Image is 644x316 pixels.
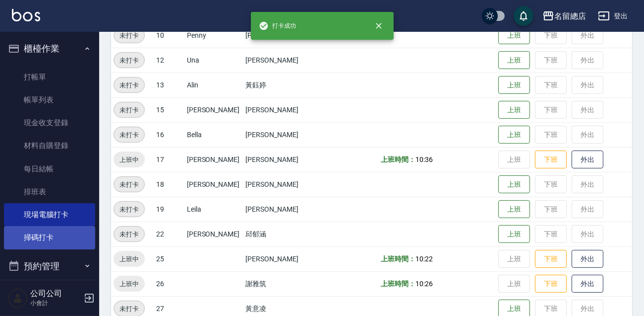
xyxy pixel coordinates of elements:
span: 未打卡 [114,80,144,90]
button: 上班 [498,51,530,70]
a: 現場電腦打卡 [4,203,95,226]
span: 上班中 [114,254,145,264]
span: 上班中 [114,155,145,165]
td: [PERSON_NAME] [184,97,243,122]
button: 上班 [498,26,530,45]
td: [PERSON_NAME] [243,147,319,172]
button: 報表及分析 [4,279,95,305]
td: 22 [154,222,184,246]
span: 未打卡 [114,204,144,215]
td: 10 [154,23,184,48]
span: 未打卡 [114,229,144,239]
td: 17 [154,147,184,172]
td: 邱郁涵 [243,222,319,246]
td: [PERSON_NAME] [243,246,319,271]
button: 上班 [498,101,530,119]
td: [PERSON_NAME] [184,172,243,197]
button: 外出 [572,151,603,169]
td: [PERSON_NAME] [243,172,319,197]
td: 16 [154,122,184,147]
span: 10:26 [415,280,433,288]
a: 打帳單 [4,66,95,88]
td: 25 [154,246,184,271]
td: 13 [154,73,184,97]
b: 上班時間： [381,280,415,288]
img: Person [8,288,28,308]
a: 帳單列表 [4,88,95,111]
span: 10:36 [415,156,433,163]
td: Penny [184,23,243,48]
td: Leila [184,197,243,222]
button: 名留總店 [538,6,590,26]
td: Una [184,48,243,73]
td: [PERSON_NAME] [243,97,319,122]
a: 每日結帳 [4,158,95,180]
a: 掃碼打卡 [4,226,95,249]
img: Logo [12,9,40,21]
button: 上班 [498,76,530,94]
button: 外出 [572,275,603,293]
a: 現金收支登錄 [4,111,95,134]
td: Bella [184,122,243,147]
button: 下班 [535,151,567,169]
td: 18 [154,172,184,197]
span: 打卡成功 [259,21,296,31]
span: 未打卡 [114,55,144,66]
a: 材料自購登錄 [4,134,95,157]
button: 登出 [594,7,632,25]
td: 謝雅筑 [243,271,319,296]
button: 上班 [498,175,530,194]
button: 上班 [498,225,530,243]
div: 名留總店 [554,10,586,22]
td: 19 [154,197,184,222]
td: Alin [184,73,243,97]
span: 未打卡 [114,30,144,41]
td: [PERSON_NAME] [184,147,243,172]
button: 上班 [498,126,530,144]
a: 排班表 [4,180,95,203]
td: 黃鈺婷 [243,73,319,97]
span: 未打卡 [114,304,144,314]
button: save [514,6,533,26]
button: close [368,15,390,37]
span: 未打卡 [114,105,144,115]
button: 下班 [535,275,567,293]
button: 預約管理 [4,253,95,279]
span: 上班中 [114,279,145,289]
td: 26 [154,271,184,296]
b: 上班時間： [381,255,415,263]
td: [PERSON_NAME] [243,23,319,48]
span: 未打卡 [114,179,144,190]
td: [PERSON_NAME] [184,222,243,246]
td: [PERSON_NAME] [243,48,319,73]
td: 12 [154,48,184,73]
h5: 公司公司 [30,289,81,299]
span: 未打卡 [114,130,144,140]
p: 小會計 [30,299,81,308]
button: 下班 [535,250,567,268]
td: 15 [154,97,184,122]
button: 外出 [572,250,603,268]
span: 10:22 [415,255,433,263]
button: 上班 [498,200,530,219]
button: 櫃檯作業 [4,36,95,62]
td: [PERSON_NAME] [243,197,319,222]
td: [PERSON_NAME] [243,122,319,147]
b: 上班時間： [381,156,415,163]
